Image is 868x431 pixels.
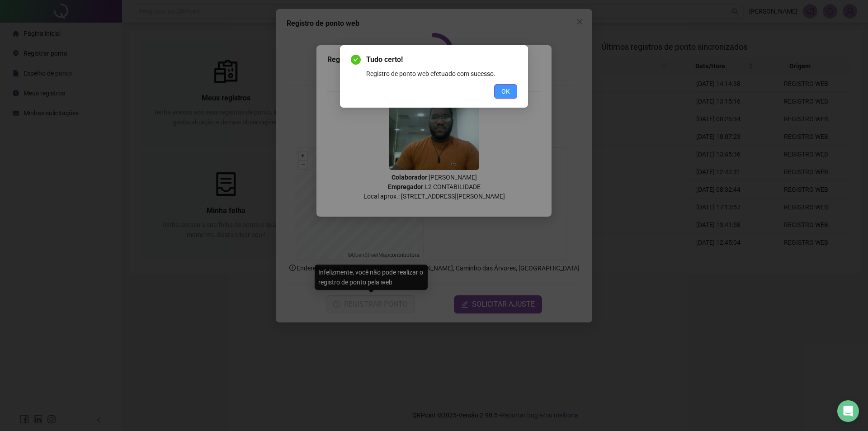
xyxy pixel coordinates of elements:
[501,86,510,96] span: OK
[351,55,361,65] span: check-circle
[837,400,859,422] div: Open Intercom Messenger
[366,69,517,79] div: Registro de ponto web efetuado com sucesso.
[494,84,517,99] button: OK
[366,54,517,65] span: Tudo certo!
